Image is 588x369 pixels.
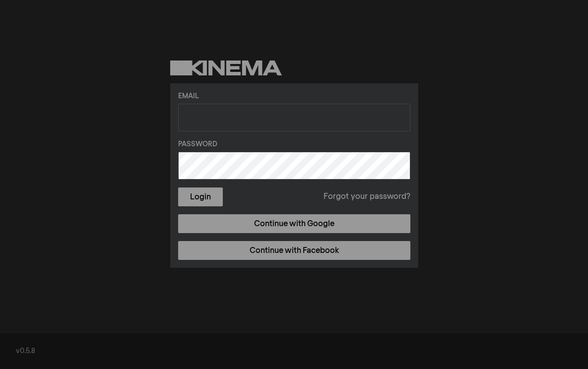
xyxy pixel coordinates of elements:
a: Forgot your password? [324,191,410,203]
button: Login [178,187,223,206]
a: Continue with Google [178,214,410,233]
div: v0.5.8 [16,346,572,357]
a: Continue with Facebook [178,241,410,260]
label: Password [178,139,410,150]
label: Email [178,91,410,102]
